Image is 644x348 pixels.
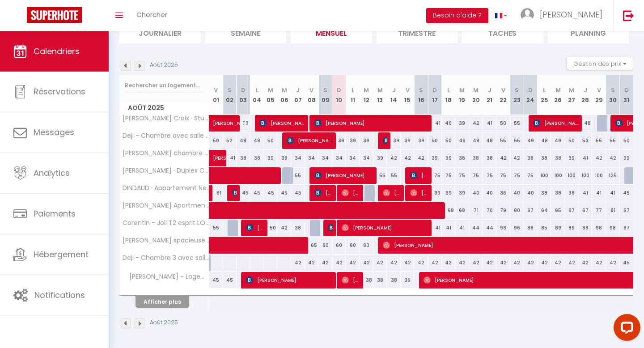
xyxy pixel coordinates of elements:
[551,132,565,149] div: 49
[510,167,524,184] div: 75
[209,185,223,201] div: 61
[606,185,620,201] div: 41
[419,86,423,94] abbr: S
[277,150,291,166] div: 39
[410,184,428,201] span: [PERSON_NAME]
[488,86,491,94] abbr: J
[496,132,510,149] div: 55
[364,86,369,94] abbr: M
[592,255,606,271] div: 42
[524,167,538,184] div: 75
[551,75,565,115] th: 26
[551,150,565,166] div: 38
[291,75,305,115] th: 07
[296,86,300,94] abbr: J
[584,86,587,94] abbr: J
[524,132,538,149] div: 49
[606,75,620,115] th: 30
[34,86,85,97] span: Réservations
[121,237,211,244] span: [PERSON_NAME] spacieuse à [GEOGRAPHIC_DATA]
[352,86,354,94] abbr: L
[34,249,89,260] span: Hébergement
[406,86,410,94] abbr: V
[264,185,278,201] div: 45
[213,145,233,162] span: [PERSON_NAME] SAINT PRIEST
[619,202,633,219] div: 67
[483,220,496,236] div: 44
[237,185,250,201] div: 45
[579,167,593,184] div: 100
[250,150,264,166] div: 38
[538,167,551,184] div: 100
[241,86,246,94] abbr: D
[121,115,211,122] span: [PERSON_NAME] Croix · Studio équipé | Balcon | Accès rapide [GEOGRAPHIC_DATA]
[447,86,450,94] abbr: L
[392,86,396,94] abbr: J
[496,220,510,236] div: 93
[121,150,211,157] span: [PERSON_NAME] chambre cosy à seulement 5 min de [GEOGRAPHIC_DATA]
[455,115,469,132] div: 39
[543,86,546,94] abbr: L
[401,255,415,271] div: 42
[469,255,483,271] div: 42
[515,86,519,94] abbr: S
[360,132,373,149] div: 39
[342,184,360,201] span: [PERSON_NAME]
[387,272,401,289] div: 38
[592,167,606,184] div: 100
[277,220,291,236] div: 42
[469,167,483,184] div: 75
[483,115,496,132] div: 41
[538,255,551,271] div: 42
[401,272,415,289] div: 36
[469,220,483,236] div: 44
[223,132,237,149] div: 52
[496,150,510,166] div: 42
[346,255,360,271] div: 42
[213,110,254,127] span: [PERSON_NAME]
[592,220,606,236] div: 98
[377,86,383,94] abbr: M
[538,220,551,236] div: 85
[332,255,346,271] div: 42
[314,167,374,184] span: [PERSON_NAME]
[524,75,538,115] th: 24
[592,150,606,166] div: 42
[442,255,456,271] div: 42
[342,219,429,236] span: [PERSON_NAME]
[337,86,341,94] abbr: D
[442,167,456,184] div: 75
[291,185,305,201] div: 45
[524,185,538,201] div: 40
[510,220,524,236] div: 96
[496,115,510,132] div: 50
[510,185,524,201] div: 40
[455,132,469,149] div: 46
[119,21,201,43] li: Journalier
[548,21,629,43] li: Planning
[136,10,167,19] span: Chercher
[565,75,579,115] th: 27
[250,185,264,201] div: 45
[205,21,287,43] li: Semaine
[314,184,333,201] span: [PERSON_NAME]
[237,132,250,149] div: 48
[469,185,483,201] div: 40
[268,86,273,94] abbr: M
[346,75,360,115] th: 11
[619,220,633,236] div: 87
[121,255,211,261] span: Deji - Chambre 3 avec salle de bain
[455,255,469,271] div: 42
[150,318,178,327] p: Août 2025
[538,132,551,149] div: 48
[565,167,579,184] div: 100
[592,75,606,115] th: 29
[387,132,401,149] div: 39
[150,61,178,69] p: Août 2025
[383,132,387,149] span: [PERSON_NAME]
[501,86,505,94] abbr: V
[592,185,606,201] div: 41
[332,150,346,166] div: 34
[250,132,264,149] div: 48
[256,86,258,94] abbr: L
